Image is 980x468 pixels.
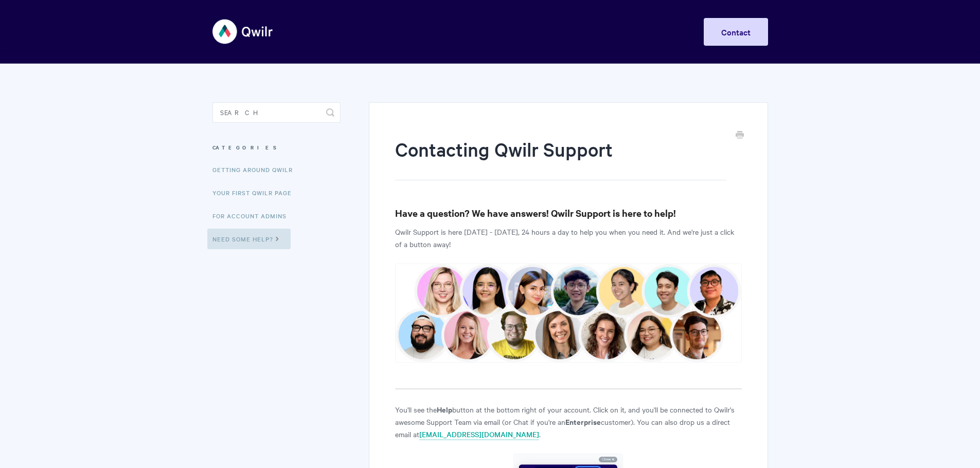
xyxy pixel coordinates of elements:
[395,403,741,440] p: You'll see the button at the bottom right of your account. Click on it, and you'll be connected t...
[212,12,274,51] img: Qwilr Help Center
[704,18,768,46] a: Contact
[212,205,294,226] a: For Account Admins
[395,264,741,363] img: file-sbiJv63vfu.png
[419,429,539,440] a: [EMAIL_ADDRESS][DOMAIN_NAME]
[212,102,341,123] input: Search
[736,130,744,141] a: Print this Article
[212,159,300,180] a: Getting Around Qwilr
[207,229,291,249] a: Need Some Help?
[437,404,452,415] b: Help
[212,138,341,157] h3: Categories
[212,182,299,203] a: Your First Qwilr Page
[395,136,726,180] h1: Contacting Qwilr Support
[565,416,601,427] b: Enterprise
[395,207,676,219] strong: Have a question? We have answers! Qwilr Support is here to help!
[395,226,741,250] p: Qwilr Support is here [DATE] - [DATE], 24 hours a day to help you when you need it. And we're jus...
